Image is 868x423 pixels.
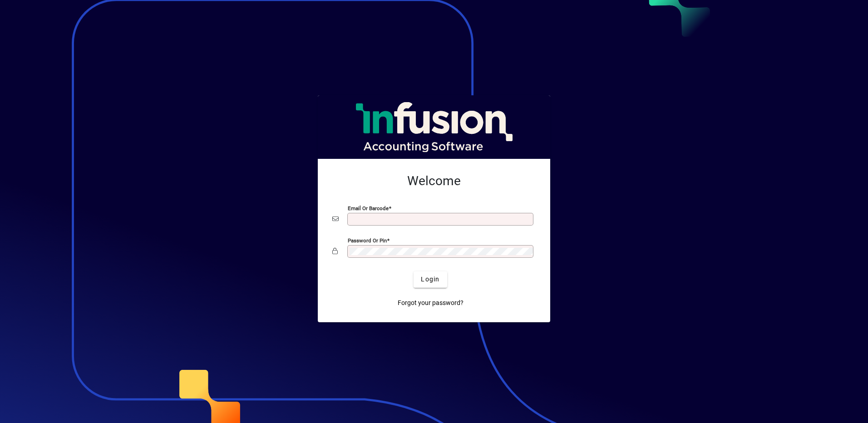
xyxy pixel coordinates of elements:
[348,205,389,211] mat-label: Email or Barcode
[394,295,467,311] a: Forgot your password?
[421,275,439,284] span: Login
[332,173,536,189] h2: Welcome
[348,237,387,243] mat-label: Password or Pin
[398,298,464,308] span: Forgot your password?
[414,271,447,288] button: Login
